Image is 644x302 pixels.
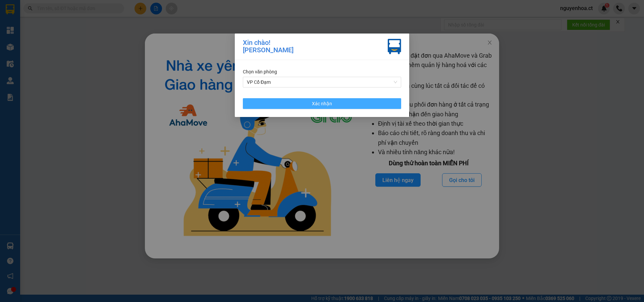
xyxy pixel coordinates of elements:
div: Xin chào! [PERSON_NAME] [243,39,293,54]
span: VP Cổ Đạm [247,77,397,87]
div: Chọn văn phòng [243,68,401,75]
button: Xác nhận [243,98,401,109]
span: Xác nhận [312,100,332,107]
img: vxr-icon [388,39,401,54]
